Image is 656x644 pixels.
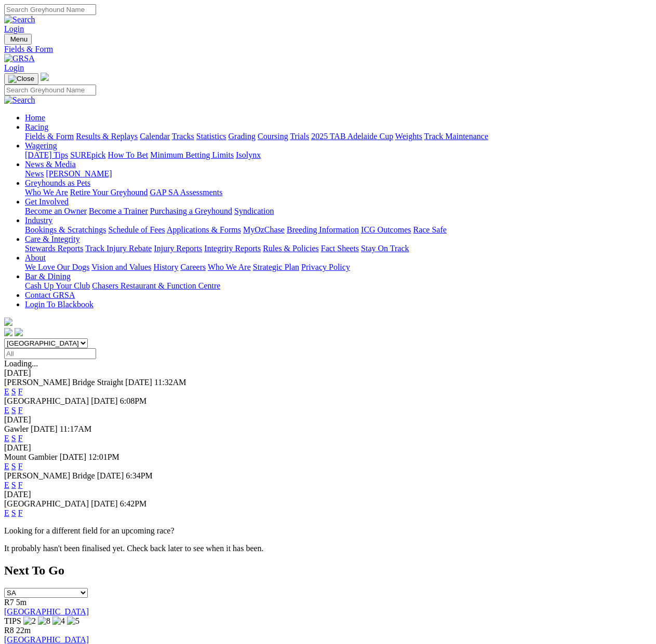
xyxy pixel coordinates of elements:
a: [GEOGRAPHIC_DATA] [4,607,89,616]
a: Syndication [234,207,274,215]
a: Results & Replays [76,132,138,141]
a: F [18,434,23,443]
span: [DATE] [91,396,118,405]
span: [PERSON_NAME] Bridge Straight [4,378,123,387]
div: [DATE] [4,368,652,378]
a: 2025 TAB Adelaide Cup [311,132,393,141]
a: Contact GRSA [25,291,75,299]
img: 2 [23,616,36,626]
img: 5 [67,616,79,626]
a: ICG Outcomes [361,225,411,234]
a: Vision and Values [91,263,151,271]
a: Rules & Policies [263,244,319,253]
img: twitter.svg [15,328,23,336]
a: E [4,406,9,415]
a: Care & Integrity [25,235,80,243]
span: [GEOGRAPHIC_DATA] [4,499,89,508]
a: Statistics [196,132,226,141]
span: [DATE] [91,499,118,508]
span: 6:34PM [126,471,153,480]
span: [DATE] [125,378,152,387]
span: Loading... [4,359,38,368]
a: Bar & Dining [25,272,71,281]
img: logo-grsa-white.png [41,73,49,81]
a: News [25,169,44,178]
a: Grading [229,132,256,141]
a: S [11,434,16,443]
input: Search [4,85,96,95]
span: 12:01PM [88,453,119,461]
a: History [153,263,178,271]
a: Greyhounds as Pets [25,179,90,187]
a: Chasers Restaurant & Function Centre [92,281,220,290]
a: Schedule of Fees [108,225,165,234]
a: Fields & Form [4,45,652,54]
a: Weights [395,132,422,141]
button: Toggle navigation [4,34,32,45]
span: [PERSON_NAME] Bridge [4,471,95,480]
a: Breeding Information [287,225,359,234]
span: Menu [10,35,28,43]
span: R7 [4,598,14,607]
a: Login [4,63,24,72]
a: Fact Sheets [321,244,359,253]
a: E [4,434,9,443]
a: S [11,481,16,489]
a: Become an Owner [25,207,87,215]
span: 11:17AM [60,424,92,433]
span: [GEOGRAPHIC_DATA] [4,396,89,405]
img: 4 [52,616,65,626]
span: 5m [16,598,26,607]
a: MyOzChase [243,225,285,234]
a: Strategic Plan [253,263,299,271]
img: logo-grsa-white.png [4,318,12,326]
a: News & Media [25,160,76,169]
a: S [11,387,16,396]
a: [PERSON_NAME] [46,169,112,178]
input: Select date [4,348,96,359]
a: Industry [25,216,52,225]
a: Fields & Form [25,132,74,141]
a: Coursing [258,132,288,141]
a: How To Bet [108,150,149,159]
a: About [25,253,46,262]
span: [DATE] [97,471,124,480]
img: Search [4,95,35,105]
a: S [11,509,16,517]
div: Racing [25,132,652,141]
a: Home [25,113,45,122]
a: Track Injury Rebate [85,244,152,253]
a: Retire Your Greyhound [70,188,148,197]
a: Login To Blackbook [25,300,93,309]
a: F [18,387,23,396]
a: SUREpick [70,150,105,159]
a: E [4,462,9,471]
span: Gawler [4,424,29,433]
button: Toggle navigation [4,73,38,85]
div: Get Involved [25,207,652,216]
a: S [11,462,16,471]
a: Purchasing a Greyhound [150,207,232,215]
a: Racing [25,122,48,131]
img: facebook.svg [4,328,12,336]
a: Get Involved [25,197,69,206]
a: Who We Are [25,188,68,197]
img: GRSA [4,54,35,63]
a: E [4,509,9,517]
a: F [18,406,23,415]
div: [DATE] [4,443,652,453]
div: Wagering [25,150,652,160]
img: 8 [38,616,50,626]
a: [GEOGRAPHIC_DATA] [4,635,89,644]
span: [DATE] [60,453,87,461]
span: [DATE] [31,424,58,433]
a: GAP SA Assessments [150,188,223,197]
a: Become a Trainer [89,207,148,215]
h2: Next To Go [4,564,652,578]
div: [DATE] [4,415,652,424]
a: Track Maintenance [424,132,488,141]
a: Minimum Betting Limits [150,150,234,159]
a: Calendar [140,132,170,141]
a: We Love Our Dogs [25,263,89,271]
